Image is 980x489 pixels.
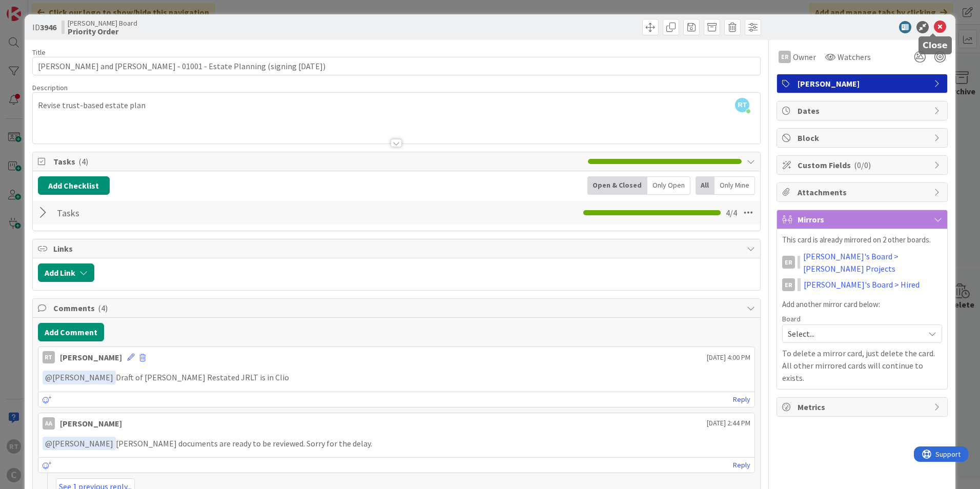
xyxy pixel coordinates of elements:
[788,327,919,341] span: Select...
[726,207,737,219] span: 4 / 4
[798,401,929,413] span: Metrics
[68,19,137,27] span: [PERSON_NAME] Board
[733,393,750,406] a: Reply
[43,417,55,430] div: AA
[707,418,750,429] span: [DATE] 2:44 PM
[22,2,47,14] span: Support
[45,438,113,449] span: [PERSON_NAME]
[60,417,122,430] div: [PERSON_NAME]
[38,263,94,282] button: Add Link
[32,21,56,33] span: ID
[798,105,929,117] span: Dates
[38,99,755,111] p: Revise trust-based estate plan
[793,51,816,63] span: Owner
[38,323,104,341] button: Add Comment
[798,159,929,171] span: Custom Fields
[798,77,929,90] span: [PERSON_NAME]
[68,27,137,35] b: Priority Order
[53,242,742,255] span: Links
[32,57,761,75] input: type card name here...
[854,160,871,170] span: ( 0/0 )
[696,176,714,195] div: All
[798,213,929,226] span: Mirrors
[60,351,122,363] div: [PERSON_NAME]
[782,299,942,311] p: Add another mirror card below:
[53,302,742,314] span: Comments
[782,256,795,269] div: ER
[779,51,791,63] div: ER
[45,438,52,449] span: @
[798,186,929,198] span: Attachments
[78,156,88,167] span: ( 4 )
[782,234,942,246] p: This card is already mirrored on 2 other boards.
[587,176,647,195] div: Open & Closed
[803,250,943,275] a: [PERSON_NAME]'s Board > [PERSON_NAME] Projects
[98,303,108,313] span: ( 4 )
[733,459,750,472] a: Reply
[782,315,801,322] span: Board
[53,155,583,168] span: Tasks
[804,278,920,291] a: [PERSON_NAME]'s Board > Hired
[32,83,68,92] span: Description
[838,51,871,63] span: Watchers
[782,347,942,384] p: To delete a mirror card, just delete the card. All other mirrored cards will continue to exists.
[735,98,749,112] span: RT
[43,437,750,451] p: [PERSON_NAME] documents are ready to be reviewed. Sorry for the delay.
[53,203,284,222] input: Add Checklist...
[798,132,929,144] span: Block
[45,372,52,382] span: @
[43,351,55,363] div: RT
[707,352,750,363] span: [DATE] 4:00 PM
[782,278,795,291] div: ER
[43,371,750,384] p: Draft of [PERSON_NAME] Restated JRLT is in Clio
[32,48,46,57] label: Title
[40,22,56,32] b: 3946
[38,176,110,195] button: Add Checklist
[647,176,690,195] div: Only Open
[714,176,755,195] div: Only Mine
[923,40,948,50] h5: Close
[45,372,113,382] span: [PERSON_NAME]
